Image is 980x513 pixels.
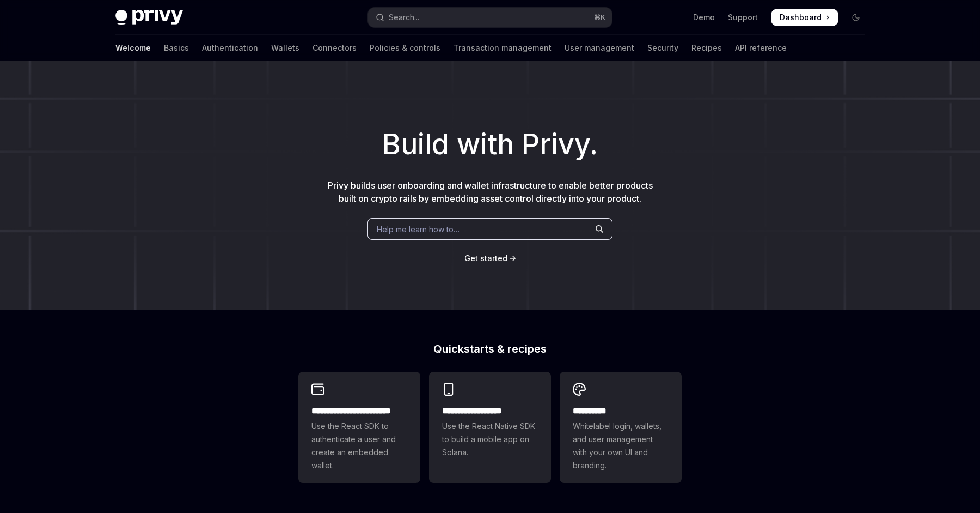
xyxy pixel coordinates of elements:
div: Search... [389,11,419,24]
a: API reference [735,35,787,61]
span: ⌘ K [594,13,605,22]
span: Use the React Native SDK to build a mobile app on Solana. [442,420,538,459]
a: Get started [464,253,507,264]
button: Open search [368,8,612,27]
a: **** **** **** ***Use the React Native SDK to build a mobile app on Solana. [429,372,551,483]
a: Dashboard [771,9,838,26]
h2: Quickstarts & recipes [298,343,682,354]
a: Connectors [313,35,357,61]
a: Basics [164,35,189,61]
a: Wallets [271,35,299,61]
a: Transaction management [454,35,552,61]
a: Welcome [115,35,151,61]
span: Privy builds user onboarding and wallet infrastructure to enable better products built on crypto ... [328,180,653,204]
a: Security [647,35,678,61]
a: Support [728,12,758,23]
a: **** *****Whitelabel login, wallets, and user management with your own UI and branding. [560,372,682,483]
span: Use the React SDK to authenticate a user and create an embedded wallet. [311,420,407,472]
a: User management [565,35,634,61]
h1: Build with Privy. [17,123,963,166]
a: Demo [693,12,715,23]
a: Recipes [691,35,722,61]
span: Help me learn how to… [377,224,460,235]
span: Get started [464,254,507,263]
span: Whitelabel login, wallets, and user management with your own UI and branding. [573,420,669,472]
span: Dashboard [780,12,822,23]
a: Authentication [202,35,258,61]
button: Toggle dark mode [847,9,865,26]
img: dark logo [115,10,183,25]
a: Policies & controls [370,35,440,61]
